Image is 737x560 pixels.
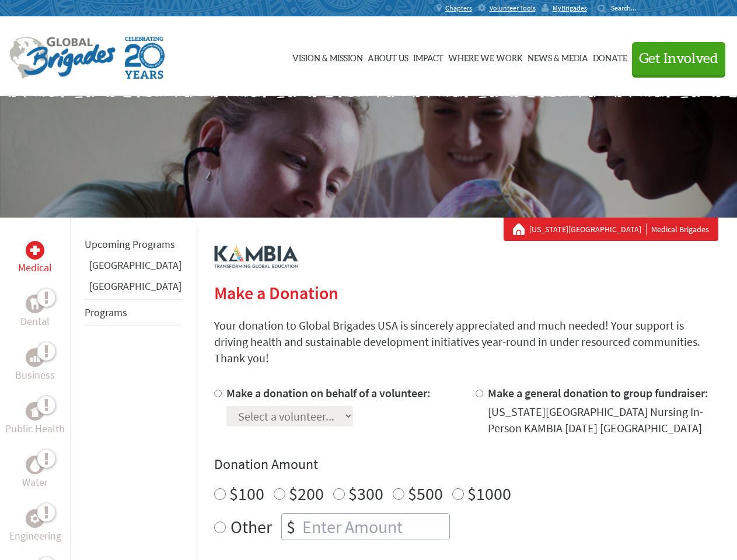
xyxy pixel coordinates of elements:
[488,386,708,400] label: Make a general donation to group fundraiser:
[26,509,44,528] div: Engineering
[348,482,383,505] label: $300
[85,232,181,257] li: Upcoming Programs
[30,458,40,471] img: Water
[30,353,40,362] img: Business
[300,514,449,540] input: Enter Amount
[230,513,272,540] label: Other
[85,237,175,251] a: Upcoming Programs
[214,282,718,303] h2: Make a Donation
[528,27,588,86] a: News & Media
[26,348,44,367] div: Business
[639,52,718,66] span: Get Involved
[9,509,61,544] a: EngineeringEngineering
[445,3,472,13] span: Chapters
[368,27,408,86] a: About Us
[593,27,627,86] a: Donate
[125,37,165,79] img: Global Brigades Celebrating 20 Years
[85,278,181,299] li: Panama
[513,223,709,235] div: Medical Brigades
[20,313,50,330] p: Dental
[229,482,264,505] label: $100
[18,260,52,276] p: Medical
[214,455,718,474] h4: Donation Amount
[553,3,587,13] span: MyBrigades
[85,306,127,319] a: Programs
[226,386,431,400] label: Make a donation on behalf of a volunteer:
[20,295,50,330] a: DentalDental
[214,317,718,366] p: Your donation to Global Brigades USA is sincerely appreciated and much needed! Your support is dr...
[30,514,40,523] img: Engineering
[289,482,324,505] label: $200
[488,404,718,436] div: [US_STATE][GEOGRAPHIC_DATA] Nursing In-Person KAMBIA [DATE] [GEOGRAPHIC_DATA]
[214,246,298,268] img: logo-kambia.png
[89,258,181,272] a: [GEOGRAPHIC_DATA]
[408,482,443,505] label: $500
[5,402,65,437] a: Public HealthPublic Health
[282,514,300,540] div: $
[18,241,52,276] a: MedicalMedical
[448,27,523,86] a: Where We Work
[632,42,725,75] button: Get Involved
[5,421,65,437] p: Public Health
[22,474,48,491] p: Water
[85,299,181,326] li: Programs
[26,241,44,260] div: Medical
[89,279,181,293] a: [GEOGRAPHIC_DATA]
[292,27,363,86] a: Vision & Mission
[26,295,44,313] div: Dental
[9,528,61,544] p: Engineering
[22,456,48,491] a: WaterWater
[26,402,44,421] div: Public Health
[15,367,55,383] p: Business
[9,37,116,79] img: Global Brigades Logo
[15,348,55,383] a: BusinessBusiness
[467,482,511,505] label: $1000
[413,27,443,86] a: Impact
[30,246,40,255] img: Medical
[30,298,40,309] img: Dental
[30,405,40,417] img: Public Health
[529,223,647,235] a: [US_STATE][GEOGRAPHIC_DATA]
[26,456,44,474] div: Water
[85,257,181,278] li: Belize
[611,3,644,12] input: Search...
[490,3,536,13] span: Volunteer Tools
